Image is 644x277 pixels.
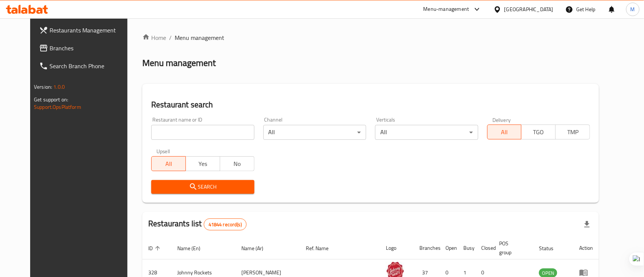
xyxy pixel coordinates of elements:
[169,33,172,42] li: /
[148,244,162,253] span: ID
[220,156,254,171] button: No
[492,117,511,122] label: Delivery
[50,62,132,70] span: Search Branch Phone
[34,82,52,92] span: Version:
[156,149,170,154] label: Upsell
[175,33,224,42] span: Menu management
[423,5,469,14] div: Menu-management
[185,156,220,171] button: Yes
[375,125,478,140] div: All
[177,244,210,253] span: Name (En)
[475,237,493,259] th: Closed
[504,5,553,13] div: [GEOGRAPHIC_DATA]
[306,244,339,253] span: Ref. Name
[34,95,68,104] span: Get support on:
[157,182,248,192] span: Search
[50,26,132,35] span: Restaurants Management
[204,221,246,228] span: 41844 record(s)
[142,57,216,69] h2: Menu management
[380,237,413,259] th: Logo
[241,244,273,253] span: Name (Ar)
[33,57,138,75] a: Search Branch Phone
[487,125,522,139] button: All
[142,33,599,42] nav: breadcrumb
[524,127,553,138] span: TGO
[573,237,599,259] th: Action
[142,33,166,42] a: Home
[50,44,132,53] span: Branches
[151,156,186,171] button: All
[457,237,475,259] th: Busy
[413,237,440,259] th: Branches
[189,158,217,169] span: Yes
[53,82,65,92] span: 1.0.0
[34,102,81,112] a: Support.OpsPlatform
[555,125,590,139] button: TMP
[204,218,247,230] div: Total records count
[223,158,251,169] span: No
[155,158,183,169] span: All
[33,39,138,57] a: Branches
[151,125,254,140] input: Search for restaurant name or ID..
[539,244,563,253] span: Status
[440,237,457,259] th: Open
[491,127,519,138] span: All
[148,218,247,230] h2: Restaurants list
[151,99,590,110] h2: Restaurant search
[151,180,254,194] button: Search
[499,239,524,257] span: POS group
[33,21,138,39] a: Restaurants Management
[631,5,635,13] span: M
[521,125,556,139] button: TGO
[559,127,587,138] span: TMP
[263,125,366,140] div: All
[579,268,593,277] div: Menu
[578,215,596,233] div: Export file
